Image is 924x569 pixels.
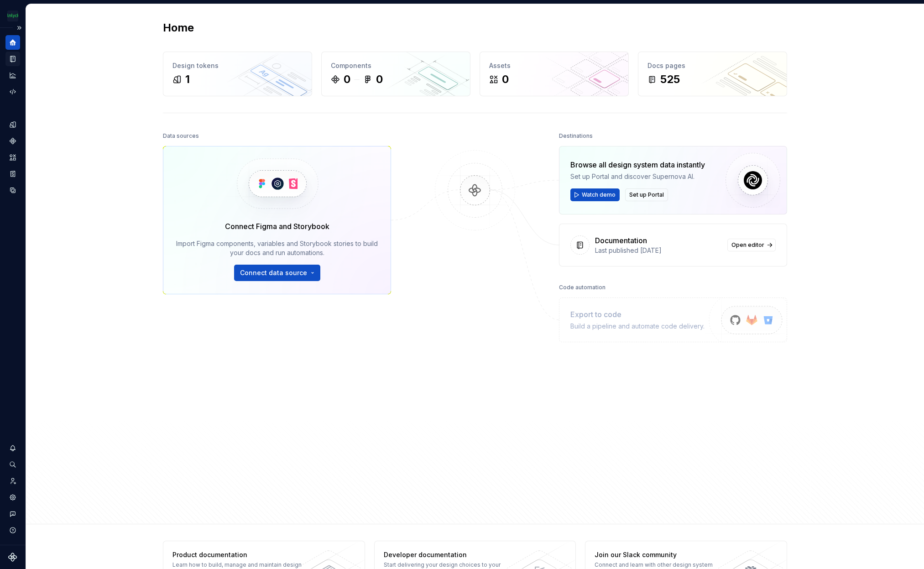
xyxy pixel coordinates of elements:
span: Open editor [731,241,764,249]
button: Search ⌘K [5,457,20,472]
button: Set up Portal [625,188,668,201]
a: Design tokens [5,117,20,132]
div: Join our Slack community [595,550,727,559]
span: Set up Portal [629,191,664,198]
span: Connect data source [240,268,307,277]
a: Documentation [5,52,20,66]
div: Components [331,61,461,70]
div: Build a pipeline and automate code delivery. [570,322,705,331]
div: 525 [660,72,680,87]
div: Data sources [163,130,199,142]
div: Last published [DATE] [595,246,722,255]
div: Docs pages [647,61,778,70]
div: Set up Portal and discover Supernova AI. [570,172,705,181]
div: Export to code [570,309,705,320]
a: Components [5,134,20,148]
div: 0 [376,72,383,87]
div: Browse all design system data instantly [570,159,705,170]
div: 0 [502,72,509,87]
a: Assets [5,150,20,165]
img: 91fb9bbd-befe-470e-ae9b-8b56c3f0f44a.png [7,10,18,21]
button: Watch demo [570,188,620,201]
div: Developer documentation [384,550,517,559]
div: 1 [185,72,190,87]
div: Product documentation [172,550,305,559]
a: Invite team [5,474,20,488]
div: Connect Figma and Storybook [225,221,329,232]
div: Design tokens [172,61,303,70]
button: Contact support [5,506,20,521]
a: Storybook stories [5,167,20,181]
div: Destinations [559,130,593,142]
a: Design tokens1 [163,52,312,96]
a: Assets0 [480,52,629,96]
button: Notifications [5,441,20,455]
a: Docs pages525 [638,52,787,96]
div: 0 [344,72,350,87]
div: Documentation [595,235,647,246]
div: Assets [489,61,619,70]
a: Settings [5,490,20,505]
div: Code automation [559,281,606,294]
button: Connect data source [234,265,320,281]
a: Open editor [727,239,776,251]
svg: Supernova Logo [8,553,17,562]
a: Code automation [5,84,20,99]
a: Data sources [5,183,20,198]
a: Analytics [5,68,20,83]
div: Import Figma components, variables and Storybook stories to build your docs and run automations. [176,239,378,257]
a: Home [5,35,20,50]
span: Watch demo [582,191,616,198]
button: Expand sidebar [13,21,26,34]
a: Components00 [321,52,470,96]
h2: Home [163,21,194,35]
